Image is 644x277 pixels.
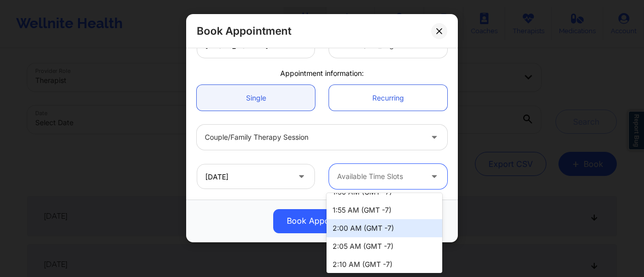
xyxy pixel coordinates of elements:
h2: Book Appointment [197,24,291,38]
div: Appointment information: [190,68,454,78]
div: Couple/Family Therapy Session [205,125,422,150]
button: Book Appointment [273,209,371,233]
div: 2:05 AM (GMT -7) [327,237,442,255]
a: Single [197,85,315,111]
div: 1:55 AM (GMT -7) [327,201,442,219]
div: 2:00 AM (GMT -7) [327,219,442,237]
div: 2:10 AM (GMT -7) [327,255,442,273]
a: Recurring [329,85,447,111]
input: MM/DD/YYYY [197,164,315,189]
